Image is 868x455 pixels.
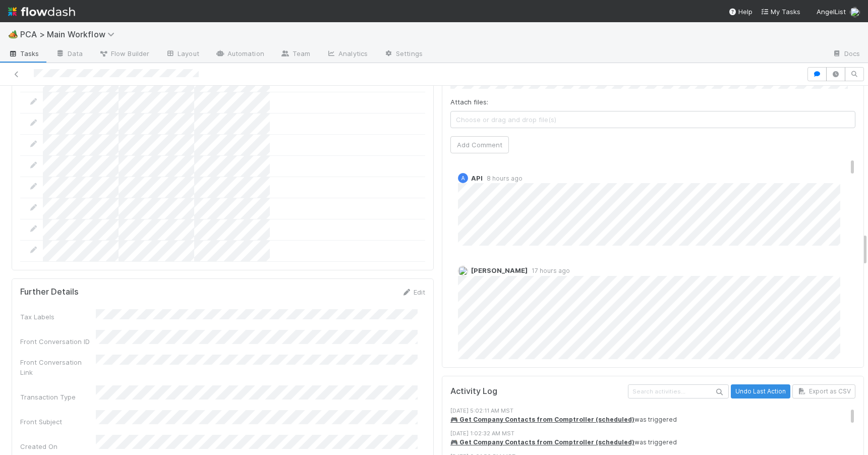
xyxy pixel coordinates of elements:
a: Team [272,46,318,63]
span: Choose or drag and drop file(s) [451,111,855,128]
h5: Activity Log [450,386,626,396]
span: [PERSON_NAME] [471,266,528,274]
div: Help [728,7,753,17]
a: 🎮 Get Company Contacts from Comptroller (scheduled) [450,416,634,423]
span: Tasks [8,48,39,59]
span: 17 hours ago [528,267,570,274]
div: was triggered [450,415,863,424]
a: 🎮 Get Company Contacts from Comptroller (scheduled) [450,438,634,446]
button: Undo Last Action [731,384,790,399]
div: [DATE] 1:02:32 AM MST [450,429,863,438]
img: avatar_ba0ef937-97b0-4cb1-a734-c46f876909ef.png [458,266,468,276]
div: API [458,173,468,183]
span: Flow Builder [99,48,149,59]
div: Tax Labels [20,312,96,322]
a: My Tasks [761,7,800,17]
span: 🏕️ [8,30,18,38]
label: Attach files: [450,97,488,107]
a: Settings [376,46,431,63]
a: Layout [157,46,207,63]
button: Export as CSV [792,384,855,399]
button: Add Comment [450,136,509,153]
div: Transaction Type [20,392,96,402]
span: AngelList [817,8,846,16]
span: 8 hours ago [483,175,523,182]
img: logo-inverted-e16ddd16eac7371096b0.svg [8,3,75,20]
img: avatar_dd78c015-5c19-403d-b5d7-976f9c2ba6b3.png [850,7,860,17]
a: Analytics [318,46,376,63]
div: Created On [20,441,96,451]
span: A [461,176,465,181]
div: [DATE] 5:02:11 AM MST [450,407,863,415]
span: PCA > Main Workflow [20,29,120,39]
a: Flow Builder [91,46,157,63]
a: Automation [207,46,272,63]
a: Data [47,46,91,63]
span: My Tasks [761,8,800,16]
div: was triggered [450,438,863,447]
a: Edit [401,288,425,296]
div: Front Conversation Link [20,357,96,377]
input: Search activities... [628,384,729,398]
div: Front Conversation ID [20,336,96,347]
span: API [471,174,483,182]
div: Front Subject [20,417,96,427]
h5: Further Details [20,287,79,297]
a: Docs [824,46,868,63]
